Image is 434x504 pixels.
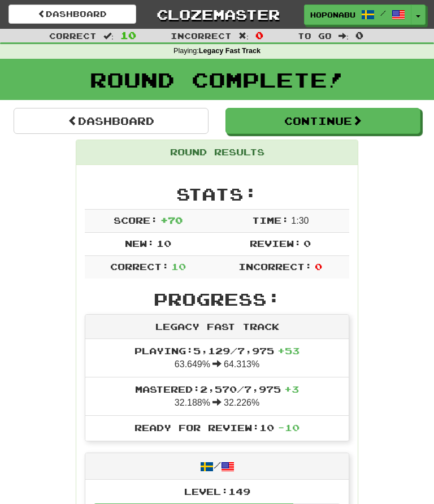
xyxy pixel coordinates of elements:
span: : [238,32,249,40]
span: 0 [315,261,322,272]
span: Playing: 5,129 / 7,975 [134,345,300,356]
li: 63.649% 64.313% [85,339,349,377]
span: - 10 [277,422,300,433]
span: Correct [49,31,97,41]
span: Incorrect [171,31,232,41]
strong: Legacy Fast Track [199,47,261,55]
li: 32.188% 32.226% [85,377,349,416]
span: New: [125,238,154,249]
span: 10 [120,29,136,41]
span: + 53 [277,345,300,356]
div: / [85,453,349,480]
h2: Progress: [85,290,349,309]
span: 0 [255,29,263,41]
span: + 70 [160,215,183,225]
span: : [103,32,114,40]
span: HopOnABus [310,10,355,20]
span: : [338,32,349,40]
span: / [380,9,386,17]
div: Round Results [76,140,358,165]
h2: Stats: [85,185,349,203]
div: Legacy Fast Track [85,315,349,340]
button: Continue [225,108,420,134]
span: 0 [303,238,311,249]
a: Dashboard [8,5,136,24]
a: Clozemaster [153,5,281,24]
span: 1 : 30 [291,216,309,225]
span: Correct: [110,261,169,272]
span: Score: [114,215,158,225]
span: Level: 149 [184,486,250,497]
span: Ready for Review: 10 [134,422,300,433]
a: Dashboard [14,108,209,134]
span: Review: [250,238,301,249]
span: + 3 [284,384,299,394]
h1: Round Complete! [4,68,430,91]
span: 0 [355,29,363,41]
span: Mastered: 2,570 / 7,975 [135,384,299,394]
span: 10 [157,238,171,249]
span: Incorrect: [238,261,312,272]
span: Time: [252,215,289,225]
span: To go [298,31,332,41]
a: HopOnABus / [304,5,411,25]
span: 10 [171,261,186,272]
